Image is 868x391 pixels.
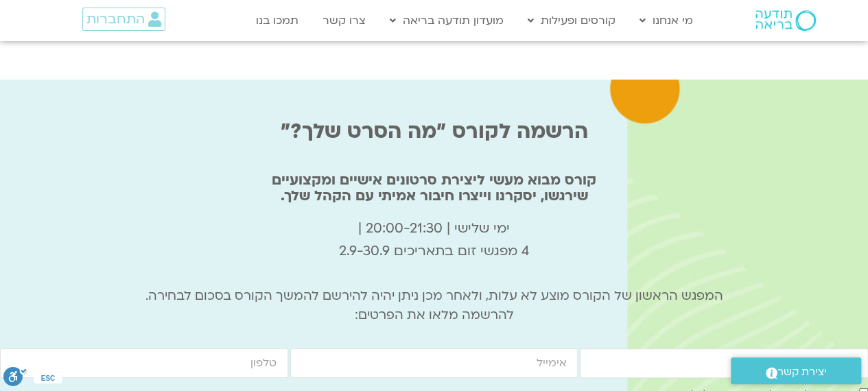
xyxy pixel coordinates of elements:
[580,348,868,378] input: שם פרטי
[249,8,305,34] a: תמכו בנו
[82,8,165,31] a: התחברות
[755,10,816,31] img: תודעה בריאה
[281,117,588,145] b: הרשמה לקורס "מה הסרט שלך?"
[731,357,861,384] a: יצירת קשר
[521,8,622,34] a: קורסים ופעילות
[633,8,700,34] a: מי אנחנו
[290,348,578,378] input: אימייל
[86,12,145,27] span: התחברות
[316,8,373,34] a: צרו קשר
[777,363,827,381] span: יצירת קשר
[383,8,511,34] a: מועדון תודעה בריאה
